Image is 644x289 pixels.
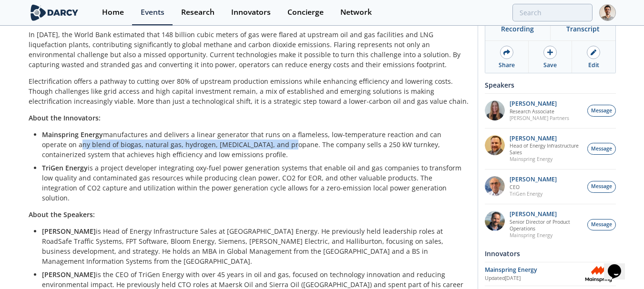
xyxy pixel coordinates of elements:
p: is Head of Energy Infrastructure Sales at [GEOGRAPHIC_DATA] Energy. He previously held leadership... [42,226,464,266]
p: Head of Energy Infrastructure Sales [510,142,582,156]
p: Mainspring Energy [510,156,582,162]
p: CEO [510,184,557,190]
strong: [PERSON_NAME] [42,270,96,279]
div: Edit [588,61,599,70]
a: Mainspring Energy Updated[DATE] Mainspring Energy [485,266,616,282]
p: Mainspring Energy [510,232,582,239]
img: Profile [599,4,616,21]
p: In [DATE], the World Bank estimated that 148 billion cubic meters of gas were flared at upstream ... [29,30,471,70]
p: Research Associate [510,108,569,115]
strong: About the Innovators: [29,113,101,122]
strong: Mainspring Energy [42,130,103,139]
span: Message [591,221,612,229]
div: Recording [501,24,534,34]
div: Updated [DATE] [485,275,582,282]
p: [PERSON_NAME] [510,211,582,218]
a: Edit [572,41,615,73]
p: [PERSON_NAME] [510,135,582,142]
div: Network [340,9,372,16]
strong: About the Speakers: [29,210,95,219]
button: Message [587,143,616,155]
div: Events [141,9,164,16]
img: 1e06ca1f-8078-4f37-88bf-70cc52a6e7bd [485,100,505,120]
button: Message [587,219,616,231]
p: manufactures and delivers a linear generator that runs on a flameless, low-temperature reaction a... [42,130,464,159]
div: Transcript [566,24,600,34]
span: Message [591,107,612,115]
p: [PERSON_NAME] [510,100,569,107]
div: Home [102,9,124,16]
div: Speakers [485,77,616,93]
div: Save [543,61,557,70]
div: Share [499,61,515,70]
p: [PERSON_NAME] [510,176,557,183]
p: [PERSON_NAME] Partners [510,115,569,121]
img: Mainspring Energy [582,266,616,282]
button: Message [587,105,616,117]
div: Concierge [287,9,324,16]
div: Innovators [485,245,616,262]
p: Senior Director of Product Operations [510,219,582,232]
strong: TriGen Energy [42,163,88,172]
img: 53c3c6ec-9964-4060-98a7-02db8da79012 [485,135,505,155]
iframe: chat widget [604,251,634,279]
button: Message [587,181,616,193]
strong: [PERSON_NAME] [42,227,96,236]
img: logo-wide.svg [29,4,81,21]
p: is a project developer integrating oxy-fuel power generation systems that enable oil and gas comp... [42,163,464,203]
p: Electrification offers a pathway to cutting over 80% of upstream production emissions while enhan... [29,76,471,106]
span: Message [591,145,612,153]
div: Mainspring Energy [485,266,582,274]
div: Research [181,9,215,16]
span: Message [591,183,612,190]
img: a70e6cad-2a70-440c-8ab0-79ed5e662ab4 [485,176,505,196]
img: f4bc15f0-11c5-4a7e-95f6-cdcaeb2dd3ef [485,211,505,231]
input: Advanced Search [512,4,593,21]
p: TriGen Energy [510,190,557,197]
div: Innovators [231,9,271,16]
